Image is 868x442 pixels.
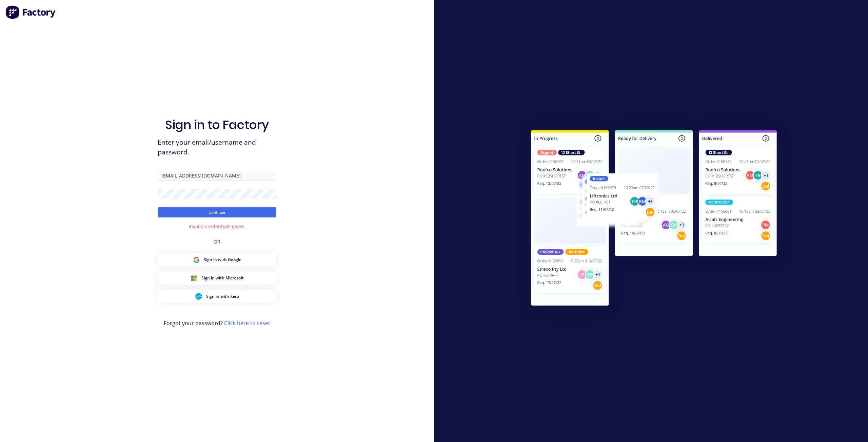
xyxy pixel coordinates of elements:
[158,253,276,266] button: Google Sign inSign in with Google
[5,5,56,19] img: Factory
[158,290,276,303] button: Xero Sign inSign in with Xero
[165,118,269,132] h1: Sign in to Factory
[158,272,276,285] button: Microsoft Sign inSign in with Microsoft
[206,293,239,299] span: Sign in with Xero
[158,138,276,157] span: Enter your email/username and password.
[516,117,792,322] img: Sign in
[193,256,200,263] img: Google Sign in
[214,230,220,253] div: OR
[224,319,270,327] a: Click here to reset
[189,223,245,230] div: Invalid credentials given.
[158,171,276,181] input: Email/Username
[201,275,244,281] span: Sign in with Microsoft
[195,293,202,300] img: Xero Sign in
[204,257,241,263] span: Sign in with Google
[164,319,270,327] span: Forgot your password?
[158,207,276,217] button: Continue
[191,275,197,281] img: Microsoft Sign in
